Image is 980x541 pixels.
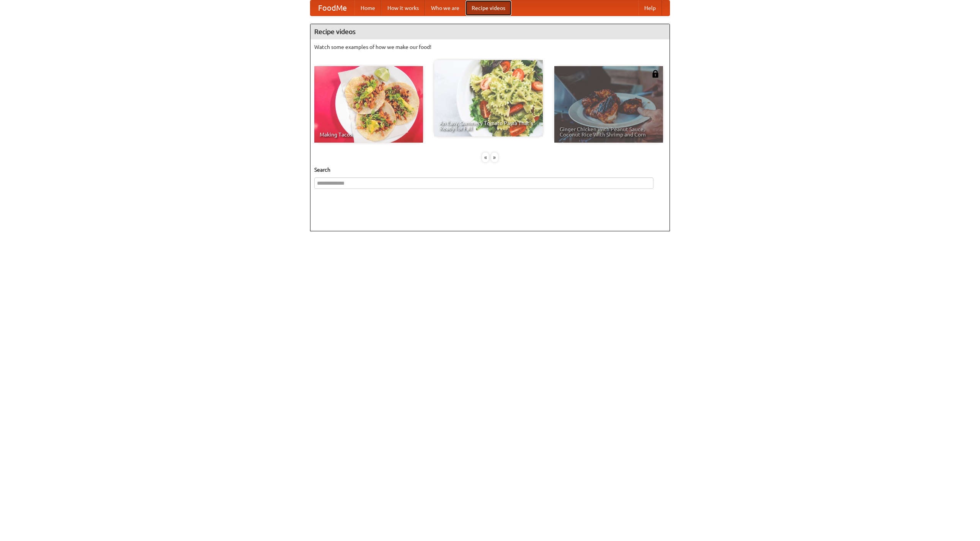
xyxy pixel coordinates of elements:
a: How it works [381,0,425,16]
p: Watch some examples of how we make our food! [314,43,666,51]
div: « [482,153,489,162]
a: Home [354,0,381,16]
a: FoodMe [310,0,354,16]
span: Making Tacos [320,132,418,137]
a: Recipe videos [465,0,511,16]
img: 483408.png [652,70,659,78]
a: Who we are [425,0,465,16]
a: Help [638,0,662,16]
a: An Easy, Summery Tomato Pasta That's Ready for Fall [434,60,543,136]
span: An Easy, Summery Tomato Pasta That's Ready for Fall [439,120,537,131]
h4: Recipe videos [310,24,670,39]
div: » [491,153,498,162]
h5: Search [314,166,666,174]
a: Making Tacos [314,66,423,143]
